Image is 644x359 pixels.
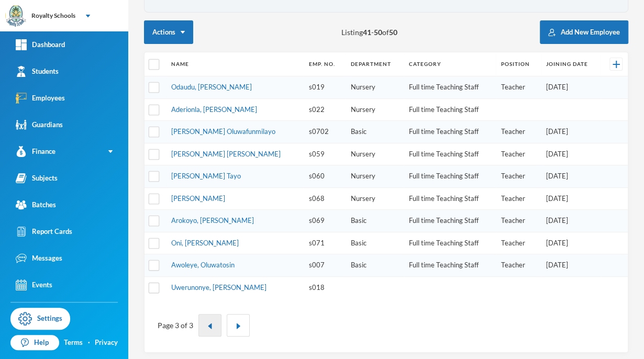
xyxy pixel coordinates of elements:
[171,239,239,247] a: Oni, [PERSON_NAME]
[16,226,72,237] div: Report Cards
[10,335,59,351] a: Help
[541,165,601,188] td: [DATE]
[404,254,495,277] td: Full time Teaching Staff
[404,165,495,188] td: Full time Teaching Staff
[541,187,601,210] td: [DATE]
[304,98,346,121] td: s022
[496,187,541,210] td: Teacher
[304,276,346,298] td: s018
[64,338,83,348] a: Terms
[496,165,541,188] td: Teacher
[346,165,404,188] td: Nursery
[541,232,601,254] td: [DATE]
[144,20,193,44] button: Actions
[304,254,346,277] td: s007
[16,93,65,104] div: Employees
[404,187,495,210] td: Full time Teaching Staff
[496,210,541,232] td: Teacher
[341,27,397,38] span: Listing - of
[171,261,235,269] a: Awoleye, Oluwatosin
[404,98,495,121] td: Full time Teaching Staff
[389,28,397,37] b: 50
[541,76,601,99] td: [DATE]
[304,232,346,254] td: s071
[541,254,601,277] td: [DATE]
[304,76,346,99] td: s019
[171,216,254,225] a: Arokoyo, [PERSON_NAME]
[158,320,193,331] div: Page 3 of 3
[6,6,27,27] img: logo
[31,11,75,20] div: Royalty Schools
[346,143,404,165] td: Nursery
[171,150,281,158] a: [PERSON_NAME] [PERSON_NAME]
[346,52,404,76] th: Department
[346,98,404,121] td: Nursery
[541,210,601,232] td: [DATE]
[363,28,371,37] b: 41
[171,83,252,91] a: Odaudu, [PERSON_NAME]
[346,232,404,254] td: Basic
[346,121,404,143] td: Basic
[171,127,275,136] a: [PERSON_NAME] Oluwafunmilayo
[346,254,404,277] td: Basic
[496,52,541,76] th: Position
[10,308,70,330] a: Settings
[346,210,404,232] td: Basic
[541,121,601,143] td: [DATE]
[16,119,63,130] div: Guardians
[166,52,304,76] th: Name
[304,143,346,165] td: s059
[16,39,65,50] div: Dashboard
[171,172,241,180] a: [PERSON_NAME] Tayo
[496,121,541,143] td: Teacher
[374,28,382,37] b: 50
[346,76,404,99] td: Nursery
[404,121,495,143] td: Full time Teaching Staff
[541,52,601,76] th: Joining Date
[404,143,495,165] td: Full time Teaching Staff
[404,232,495,254] td: Full time Teaching Staff
[496,143,541,165] td: Teacher
[171,105,257,114] a: Aderionla, [PERSON_NAME]
[496,76,541,99] td: Teacher
[496,232,541,254] td: Teacher
[304,52,346,76] th: Emp. No.
[304,121,346,143] td: s0702
[404,210,495,232] td: Full time Teaching Staff
[16,279,52,290] div: Events
[304,210,346,232] td: s069
[16,66,59,77] div: Students
[304,187,346,210] td: s068
[88,338,90,348] div: ·
[404,76,495,99] td: Full time Teaching Staff
[95,338,118,348] a: Privacy
[346,187,404,210] td: Nursery
[404,52,495,76] th: Category
[304,165,346,188] td: s060
[16,173,58,184] div: Subjects
[16,199,56,210] div: Batches
[171,194,225,203] a: [PERSON_NAME]
[540,20,628,44] button: Add New Employee
[16,253,62,264] div: Messages
[541,143,601,165] td: [DATE]
[496,254,541,277] td: Teacher
[613,61,620,68] img: +
[16,146,55,157] div: Finance
[171,283,267,291] a: Uwerunonye, [PERSON_NAME]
